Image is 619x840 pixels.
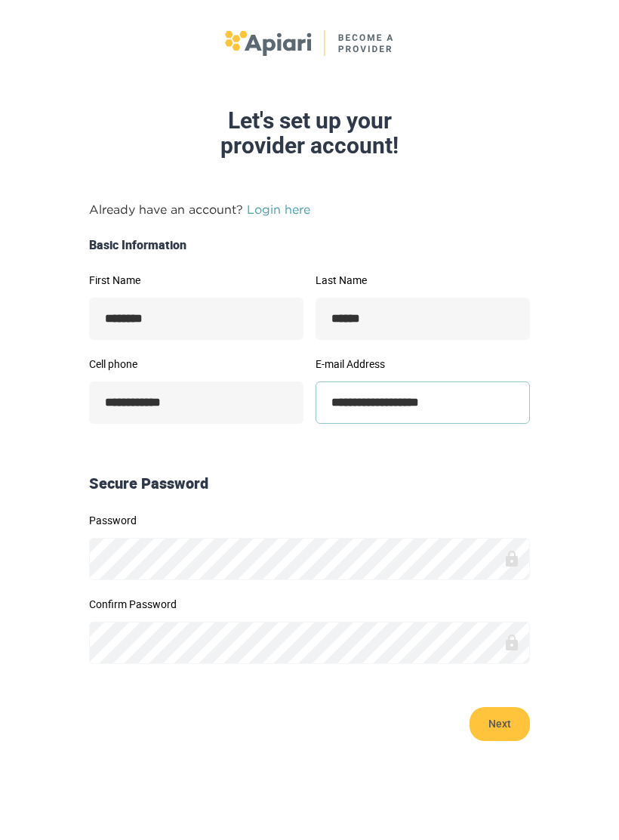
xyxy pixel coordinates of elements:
label: E-mail Address [316,359,530,369]
label: First Name [89,275,303,286]
label: Confirm Password [89,599,530,610]
div: Basic Information [83,236,536,254]
img: logo [225,30,395,56]
div: Secure Password [83,473,536,495]
a: Login here [247,202,310,216]
button: Next [470,707,530,741]
label: Cell phone [89,359,303,369]
label: Last Name [316,275,530,286]
span: Next [485,707,515,741]
p: Already have an account? [89,200,530,218]
div: Let's set up your provider account! [20,108,599,158]
label: Password [89,515,530,526]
